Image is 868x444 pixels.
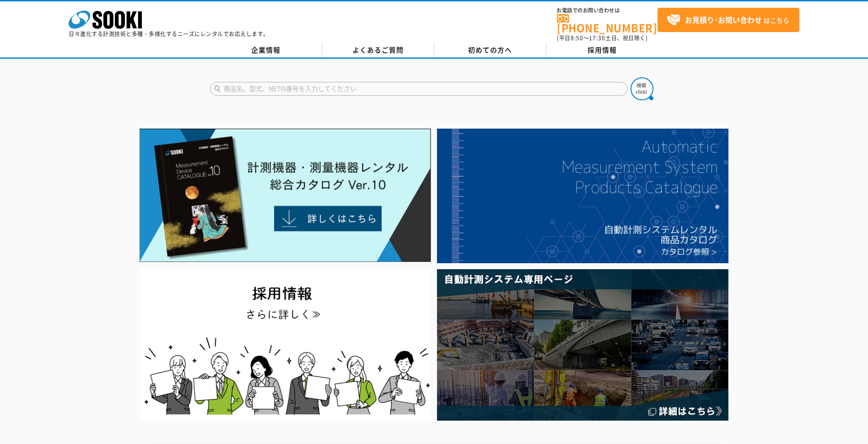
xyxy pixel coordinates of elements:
[557,8,658,13] span: お電話でのお問い合わせは
[658,8,799,32] a: お見積り･お問い合わせはこちら
[571,34,583,42] span: 8:50
[685,14,762,25] strong: お見積り･お問い合わせ
[557,34,647,42] span: (平日 ～ 土日、祝日除く)
[210,82,628,96] input: 商品名、型式、NETIS番号を入力してください
[140,269,431,421] img: SOOKI recruit
[69,31,269,37] p: 日々進化する計測技術と多種・多様化するニーズにレンタルでお応えします。
[589,34,605,42] span: 17:30
[631,77,653,100] img: btn_search.png
[546,43,658,57] a: 採用情報
[437,129,728,263] img: 自動計測システムカタログ
[468,45,512,55] span: 初めての方へ
[210,43,322,57] a: 企業情報
[322,43,434,57] a: よくあるご質問
[437,269,728,421] img: 自動計測システム専用ページ
[140,129,431,262] img: Catalog Ver10
[434,43,546,57] a: 初めての方へ
[667,13,789,27] span: はこちら
[557,14,658,33] a: [PHONE_NUMBER]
